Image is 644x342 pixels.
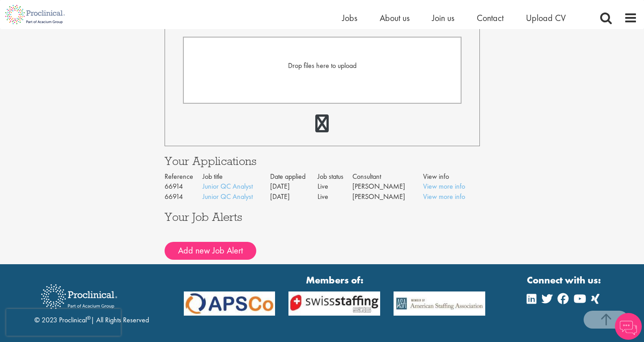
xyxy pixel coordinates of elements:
strong: Connect with us: [527,273,603,287]
a: About us [380,12,410,24]
td: [PERSON_NAME] [352,192,423,202]
th: Date applied [270,172,318,182]
td: 66914 [165,192,203,202]
th: View info [423,172,479,182]
a: Junior QC Analyst [203,182,253,191]
a: Upload CV [526,12,566,24]
img: APSCo [177,291,282,316]
h3: Your Applications [165,155,480,167]
img: APSCo [282,291,387,316]
th: Consultant [352,172,423,182]
h3: Your Job Alerts [165,211,480,223]
th: Job status [318,172,352,182]
td: Live [318,192,352,202]
button: Add new Job Alert [165,242,256,260]
span: Drop files here to upload [288,61,356,70]
iframe: reCAPTCHA [6,309,121,336]
td: Live [318,182,352,192]
a: Jobs [342,12,357,24]
div: © 2023 Proclinical | All Rights Reserved [34,278,149,325]
td: [DATE] [270,192,318,202]
img: Proclinical Recruitment [34,278,124,315]
strong: Members of: [184,273,486,287]
th: Reference [165,172,203,182]
td: [DATE] [270,182,318,192]
a: Contact [477,12,504,24]
a: Join us [432,12,454,24]
img: Chatbot [615,313,642,340]
a: View more info [423,182,465,191]
th: Job title [203,172,270,182]
td: [PERSON_NAME] [352,182,423,192]
td: 66914 [165,182,203,192]
a: View more info [423,192,465,201]
a: Junior QC Analyst [203,192,253,201]
img: APSCo [387,291,492,316]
